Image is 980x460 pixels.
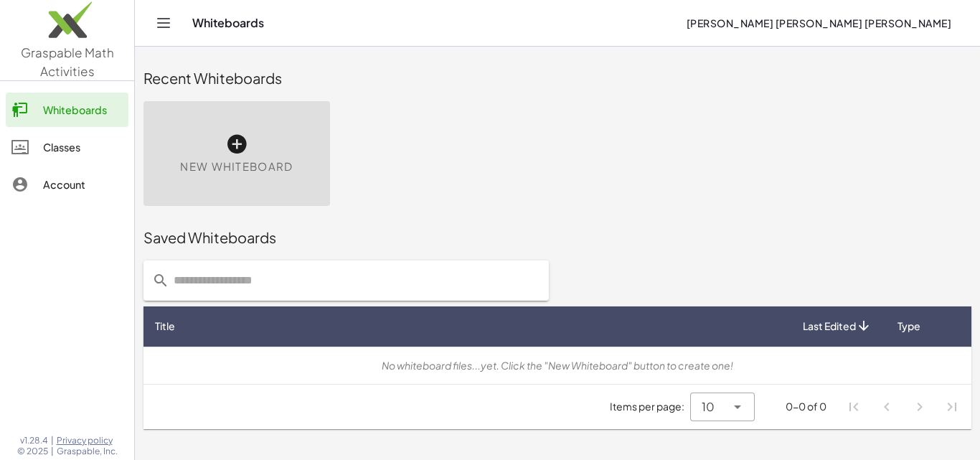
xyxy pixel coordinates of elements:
[152,11,175,34] button: Toggle navigation
[686,17,951,29] span: [PERSON_NAME] [PERSON_NAME] [PERSON_NAME]
[6,167,128,202] a: Account
[21,44,114,79] span: Graspable Math Activities
[180,159,293,175] span: New Whiteboard
[143,227,971,248] div: Saved Whiteboards
[838,390,969,423] nav: Pagination Navigation
[57,446,118,457] span: Graspable, Inc.
[17,446,48,457] span: © 2025
[674,10,963,36] button: [PERSON_NAME] [PERSON_NAME] [PERSON_NAME]
[152,272,169,289] i: prepended action
[610,399,690,414] span: Items per page:
[43,176,123,193] div: Account
[51,435,54,446] span: |
[897,319,920,334] span: Type
[155,358,960,373] div: No whiteboard files...yet. Click the "New Whiteboard" button to create one!
[57,435,118,446] a: Privacy policy
[6,93,128,127] a: Whiteboards
[43,101,123,118] div: Whiteboards
[143,68,971,88] div: Recent Whiteboards
[786,399,826,414] div: 0-0 of 0
[702,398,715,416] span: 10
[6,130,128,164] a: Classes
[803,319,856,334] span: Last Edited
[155,319,175,334] span: Title
[20,435,48,446] span: v1.28.4
[51,446,54,457] span: |
[43,139,123,156] div: Classes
